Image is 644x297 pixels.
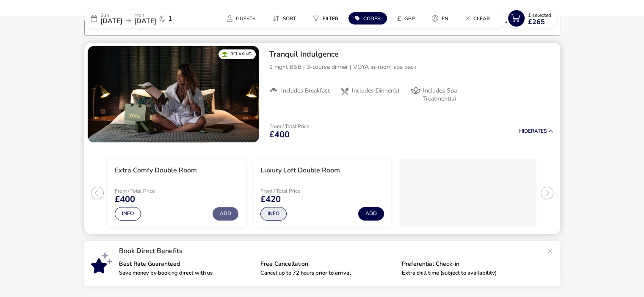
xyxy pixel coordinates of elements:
[395,156,541,231] swiper-slide: 3 / 3
[115,188,175,193] p: From / Total Price
[115,166,197,175] h3: Extra Comfy Double Room
[519,128,553,134] button: HideRates
[260,188,321,193] p: From / Total Price
[260,270,395,276] p: Cancel up to 72 hours prior to arrival
[119,270,254,276] p: Save money by booking direct with us
[249,156,395,231] swiper-slide: 2 / 3
[269,124,309,129] p: From / Total Price
[425,12,459,25] naf-pibe-menu-bar-item: en
[220,12,265,25] naf-pibe-menu-bar-item: Guests
[358,207,384,221] button: Add
[442,15,448,22] span: en
[506,8,560,28] naf-pibe-menu-bar-item: 1 Selected£265
[423,87,475,102] span: Includes Spa Treatment(s)
[390,12,425,25] naf-pibe-menu-bar-item: £GBP
[519,128,531,134] span: Hide
[425,12,455,25] button: en
[220,12,262,25] button: Guests
[218,49,256,59] div: Relaxing
[363,15,380,22] span: Codes
[283,15,296,22] span: Sort
[506,8,557,28] button: 1 Selected£265
[84,8,211,28] div: Sun[DATE]Mon[DATE]1
[348,12,390,25] naf-pibe-menu-bar-item: Codes
[281,87,330,95] span: Includes Breakfast
[404,15,415,22] span: GBP
[100,13,122,18] p: Sun
[348,12,387,25] button: Codes
[269,63,553,71] p: 1 night B&B | 3-course dinner | VOYA in-room spa pack
[115,195,135,204] span: £400
[260,166,340,175] h3: Luxury Loft Double Room
[119,261,254,267] p: Best Rate Guaranteed
[528,12,551,19] span: 1 Selected
[115,207,141,221] button: Info
[323,15,338,22] span: Filter
[134,16,156,26] span: [DATE]
[265,12,306,25] naf-pibe-menu-bar-item: Sort
[260,207,287,221] button: Info
[528,19,545,25] span: £265
[236,15,255,22] span: Guests
[168,15,172,22] span: 1
[134,13,156,18] p: Mon
[100,16,122,26] span: [DATE]
[213,207,238,221] button: Add
[402,270,536,276] p: Extra chill time (subject to availability)
[119,248,543,254] p: Book Direct Benefits
[473,15,490,22] span: Clear
[104,156,249,231] swiper-slide: 1 / 3
[397,14,401,23] i: £
[390,12,422,25] button: £GBP
[306,12,345,25] button: Filter
[269,49,553,59] h2: Tranquil Indulgence
[260,261,395,267] p: Free Cancellation
[260,195,281,204] span: £420
[402,261,536,267] p: Preferential Check-in
[88,46,259,142] swiper-slide: 1 / 1
[265,12,303,25] button: Sort
[269,131,290,139] span: £400
[352,87,399,95] span: Includes Dinner(s)
[263,43,560,109] div: Tranquil Indulgence1 night B&B | 3-course dinner | VOYA in-room spa packIncludes BreakfastInclude...
[459,12,497,25] button: Clear
[306,12,348,25] naf-pibe-menu-bar-item: Filter
[459,12,500,25] naf-pibe-menu-bar-item: Clear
